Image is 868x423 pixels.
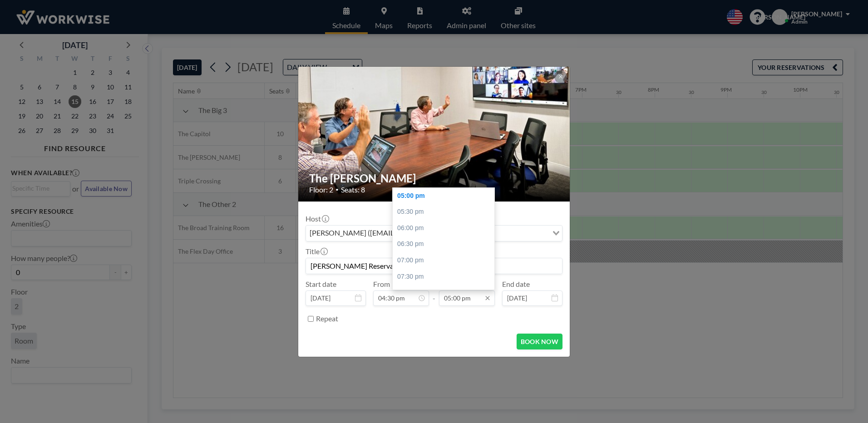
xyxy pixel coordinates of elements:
[393,269,499,285] div: 07:30 pm
[495,227,547,239] input: Search for option
[316,314,338,323] label: Repeat
[306,214,328,223] label: Host
[393,236,499,252] div: 06:30 pm
[306,258,562,274] input: Jean's reservation
[306,247,327,256] label: Title
[502,280,530,289] label: End date
[308,227,494,239] span: [PERSON_NAME] ([EMAIL_ADDRESS][DOMAIN_NAME])
[433,283,435,303] span: -
[309,172,560,185] h2: The [PERSON_NAME]
[393,220,499,236] div: 06:00 pm
[393,285,499,301] div: 08:00 pm
[306,226,562,241] div: Search for option
[373,280,390,289] label: From
[306,280,336,289] label: Start date
[393,188,499,204] div: 05:00 pm
[393,252,499,269] div: 07:00 pm
[298,32,571,236] img: 537.jpg
[393,204,499,220] div: 05:30 pm
[309,185,333,194] span: Floor: 2
[517,334,562,349] button: BOOK NOW
[335,186,339,193] span: •
[341,185,365,194] span: Seats: 8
